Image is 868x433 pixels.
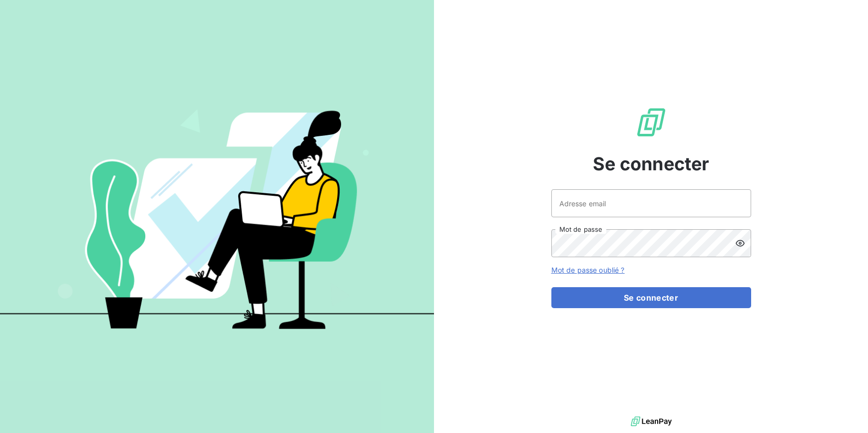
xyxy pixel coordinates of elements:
[551,189,751,217] input: placeholder
[551,287,751,308] button: Se connecter
[631,414,672,429] img: logo
[635,106,667,138] img: Logo LeanPay
[593,150,710,177] span: Se connecter
[551,266,625,274] a: Mot de passe oublié ?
